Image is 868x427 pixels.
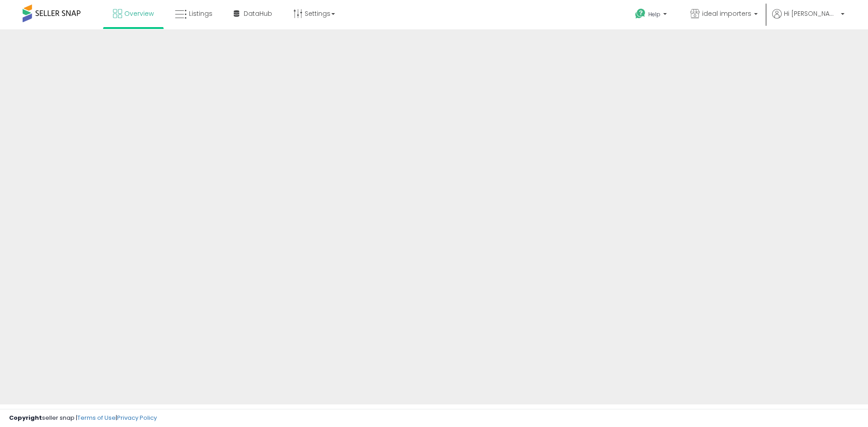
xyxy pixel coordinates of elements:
span: Help [648,10,660,18]
span: Hi [PERSON_NAME] [784,9,838,18]
a: Help [628,1,676,29]
span: DataHub [244,9,272,18]
a: Hi [PERSON_NAME] [772,9,844,29]
span: Overview [124,9,154,18]
span: Listings [189,9,212,18]
span: ideal importers [702,9,751,18]
i: Get Help [635,8,646,19]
